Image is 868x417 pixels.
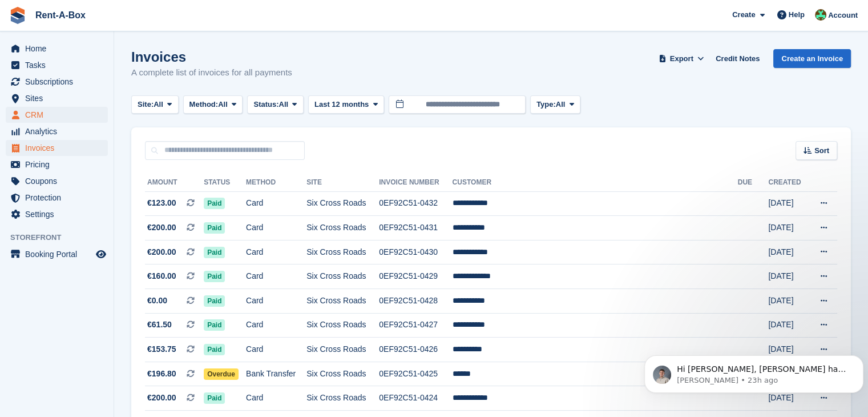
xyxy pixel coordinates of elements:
[828,10,858,21] span: Account
[768,240,808,264] td: [DATE]
[306,216,379,240] td: Six Cross Roads
[25,107,94,123] span: CRM
[189,99,219,110] span: Method:
[147,197,176,209] span: €123.00
[246,174,306,192] th: Method
[814,145,829,157] span: Sort
[204,319,225,331] span: Paid
[204,392,225,404] span: Paid
[379,216,452,240] td: 0EF92C51-0431
[246,216,306,240] td: Card
[147,343,176,355] span: €153.75
[768,174,808,192] th: Created
[25,173,94,189] span: Coupons
[183,95,243,114] button: Method: All
[379,338,452,362] td: 0EF92C51-0426
[204,247,225,258] span: Paid
[147,392,176,404] span: €200.00
[379,264,452,289] td: 0EF92C51-0429
[732,9,755,21] span: Create
[768,289,808,314] td: [DATE]
[247,95,303,114] button: Status: All
[379,362,452,386] td: 0EF92C51-0425
[530,95,580,114] button: Type: All
[556,99,566,110] span: All
[246,240,306,264] td: Card
[25,123,94,139] span: Analytics
[147,246,176,258] span: €200.00
[131,95,179,114] button: Site: All
[308,95,384,114] button: Last 12 months
[147,319,172,331] span: €61.50
[656,49,706,68] button: Export
[6,190,108,206] a: menu
[768,313,808,338] td: [DATE]
[6,206,108,222] a: menu
[379,313,452,338] td: 0EF92C51-0427
[131,66,292,79] p: A complete list of invoices for all payments
[147,222,176,234] span: €200.00
[379,289,452,314] td: 0EF92C51-0428
[306,289,379,314] td: Six Cross Roads
[204,271,225,282] span: Paid
[6,57,108,73] a: menu
[306,264,379,289] td: Six Cross Roads
[306,191,379,216] td: Six Cross Roads
[145,174,204,192] th: Amount
[25,157,94,173] span: Pricing
[246,313,306,338] td: Card
[10,232,114,243] span: Storefront
[204,295,225,307] span: Paid
[246,191,306,216] td: Card
[25,41,94,57] span: Home
[204,222,225,234] span: Paid
[379,174,452,192] th: Invoice Number
[306,338,379,362] td: Six Cross Roads
[536,99,556,110] span: Type:
[204,368,239,380] span: Overdue
[204,198,225,209] span: Paid
[640,331,868,411] iframe: Intercom notifications message
[306,174,379,192] th: Site
[306,386,379,411] td: Six Cross Roads
[768,264,808,289] td: [DATE]
[773,49,851,68] a: Create an Invoice
[453,174,738,192] th: Customer
[147,295,167,307] span: €0.00
[25,246,94,262] span: Booking Portal
[306,240,379,264] td: Six Cross Roads
[670,53,693,65] span: Export
[6,90,108,106] a: menu
[379,240,452,264] td: 0EF92C51-0430
[25,90,94,106] span: Sites
[31,6,90,25] a: Rent-A-Box
[246,362,306,386] td: Bank Transfer
[246,264,306,289] td: Card
[279,99,289,110] span: All
[379,191,452,216] td: 0EF92C51-0432
[25,74,94,90] span: Subscriptions
[25,140,94,156] span: Invoices
[204,344,225,355] span: Paid
[6,140,108,156] a: menu
[6,246,108,262] a: menu
[6,107,108,123] a: menu
[6,123,108,139] a: menu
[6,41,108,57] a: menu
[379,386,452,411] td: 0EF92C51-0424
[738,174,769,192] th: Due
[306,362,379,386] td: Six Cross Roads
[711,49,764,68] a: Credit Notes
[815,9,826,21] img: Conor O'Shea
[6,173,108,189] a: menu
[25,190,94,206] span: Protection
[314,99,369,110] span: Last 12 months
[306,313,379,338] td: Six Cross Roads
[147,368,176,380] span: €196.80
[768,216,808,240] td: [DATE]
[9,7,26,24] img: stora-icon-8386f47178a22dfd0bd8f6a31ec36ba5ce8667c1dd55bd0f319d3a0aa187defe.svg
